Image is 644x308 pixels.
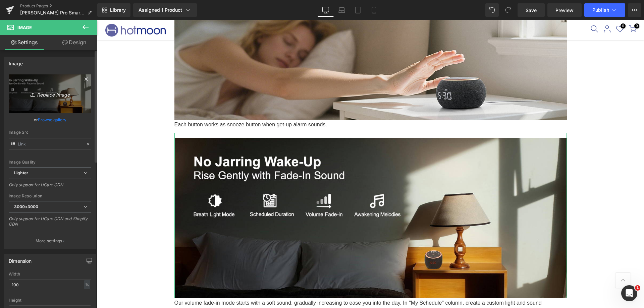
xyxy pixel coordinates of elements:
[50,35,99,50] a: Design
[77,278,470,306] p: Our volume fade-in mode starts with a soft sound, gradually increasing to ease you into the day. ...
[526,7,537,14] span: Save
[621,285,637,301] iframe: Intercom live chat
[366,3,382,17] a: Mobile
[84,280,90,289] div: %
[584,3,625,17] button: Publish
[9,116,91,123] div: or
[9,138,91,150] input: Link
[547,3,582,17] a: Preview
[20,10,85,15] span: [PERSON_NAME] Pro Smart Sound Machine
[501,3,515,17] button: Redo
[38,114,66,126] a: Browse gallery
[9,298,91,303] div: Height
[9,254,32,264] div: Dimension
[36,238,62,244] p: More settings
[23,89,77,98] i: Replace Image
[20,3,97,9] a: Product Pages
[9,279,91,290] input: auto
[635,285,640,291] span: 1
[110,7,126,13] span: Library
[592,7,609,13] span: Publish
[9,57,23,66] div: Image
[350,3,366,17] a: Tablet
[555,7,574,14] span: Preview
[17,25,32,30] span: Image
[334,3,350,17] a: Laptop
[9,160,91,165] div: Image Quality
[318,3,334,17] a: Desktop
[9,130,91,135] div: Image Src
[9,272,91,276] div: Width
[485,3,499,17] button: Undo
[14,204,38,209] b: 3000x3000
[628,3,641,17] button: More
[97,3,130,17] a: New Library
[4,233,96,249] button: More settings
[14,170,28,175] b: Lighter
[9,216,91,231] div: Only support for UCare CDN and Shopify CDN
[139,7,192,13] div: Assigned 1 Product
[9,182,91,192] div: Only support for UCare CDN
[77,100,470,109] p: Each button works as snooze button when get-up alarm sounds.
[9,194,91,198] div: Image Resolution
